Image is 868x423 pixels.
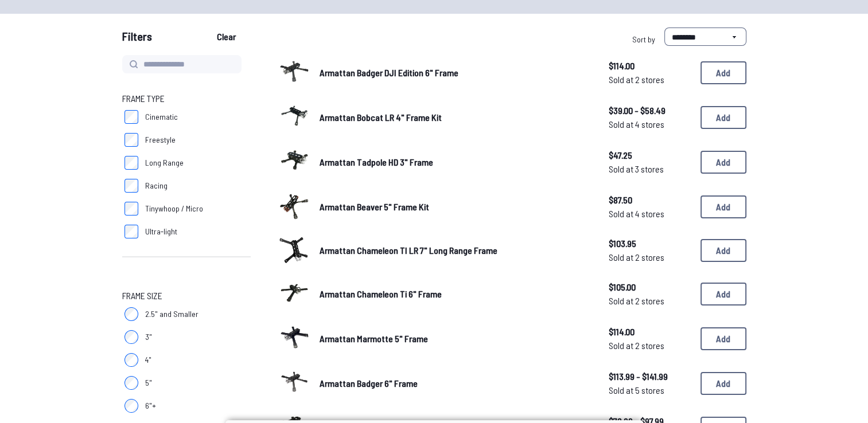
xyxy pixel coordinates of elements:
[124,133,138,147] input: Freestyle
[320,377,590,390] a: Armattan Badger 6" Frame
[700,61,746,84] button: Add
[124,307,138,321] input: 2.5" and Smaller
[700,195,746,218] button: Add
[278,321,310,357] a: image
[320,332,590,346] a: Armattan Marmotte 5" Frame
[124,179,138,193] input: Racing
[278,55,310,87] img: image
[124,156,138,170] input: Long Range
[320,333,428,344] span: Armattan Marmotte 5" Frame
[320,245,497,256] span: Armattan Chameleon TI LR 7" Long Range Frame
[609,294,691,308] span: Sold at 2 stores
[124,353,138,367] input: 4"
[124,399,138,413] input: 6"+
[320,111,590,124] a: Armattan Bobcat LR 4" Frame Kit
[278,321,310,353] img: image
[609,148,691,162] span: $47.25
[278,366,310,398] img: image
[320,288,442,299] span: Armattan Chameleon Ti 6" Frame
[145,111,178,123] span: Cinematic
[609,117,691,131] span: Sold at 4 stores
[145,226,177,237] span: Ultra-light
[145,203,203,214] span: Tinywhoop / Micro
[278,55,310,91] a: image
[278,234,310,267] a: image
[124,202,138,216] input: Tinywhoop / Micro
[320,155,590,169] a: Armattan Tadpole HD 3" Frame
[145,331,152,343] span: 3"
[145,180,168,191] span: Racing
[700,151,746,174] button: Add
[609,73,691,87] span: Sold at 2 stores
[609,207,691,221] span: Sold at 4 stores
[320,378,418,389] span: Armattan Badger 6" Frame
[320,244,590,257] a: Armattan Chameleon TI LR 7" Long Range Frame
[609,325,691,339] span: $114.00
[145,377,152,389] span: 5"
[124,330,138,344] input: 3"
[278,144,310,177] img: image
[122,92,165,105] span: Frame Type
[207,28,246,46] button: Clear
[145,157,184,169] span: Long Range
[632,34,655,44] span: Sort by
[145,308,198,320] span: 2.5" and Smaller
[278,100,310,132] img: image
[320,200,590,214] a: Armattan Beaver 5" Frame Kit
[278,276,310,308] img: image
[278,276,310,312] a: image
[609,59,691,73] span: $114.00
[320,287,590,301] a: Armattan Chameleon Ti 6" Frame
[320,112,442,123] span: Armattan Bobcat LR 4" Frame Kit
[320,156,433,167] span: Armattan Tadpole HD 3" Frame
[145,134,176,146] span: Freestyle
[609,383,691,397] span: Sold at 5 stores
[700,106,746,129] button: Add
[700,283,746,305] button: Add
[700,372,746,395] button: Add
[124,110,138,124] input: Cinematic
[609,193,691,207] span: $87.50
[320,67,458,78] span: Armattan Badger DJI Edition 6" Frame
[609,104,691,117] span: $39.00 - $58.49
[124,225,138,238] input: Ultra-light
[609,250,691,264] span: Sold at 2 stores
[122,28,152,50] span: Filters
[609,237,691,250] span: $103.95
[122,289,162,303] span: Frame Size
[124,376,138,390] input: 5"
[664,28,746,46] select: Sort by
[278,100,310,135] a: image
[145,400,156,412] span: 6"+
[320,201,429,212] span: Armattan Beaver 5" Frame Kit
[278,366,310,401] a: image
[278,144,310,180] a: image
[609,280,691,294] span: $105.00
[278,189,310,225] a: image
[700,327,746,350] button: Add
[609,339,691,352] span: Sold at 2 stores
[320,66,590,80] a: Armattan Badger DJI Edition 6" Frame
[609,370,691,383] span: $113.99 - $141.99
[278,236,310,264] img: image
[700,239,746,262] button: Add
[609,162,691,176] span: Sold at 3 stores
[278,189,310,221] img: image
[145,354,151,366] span: 4"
